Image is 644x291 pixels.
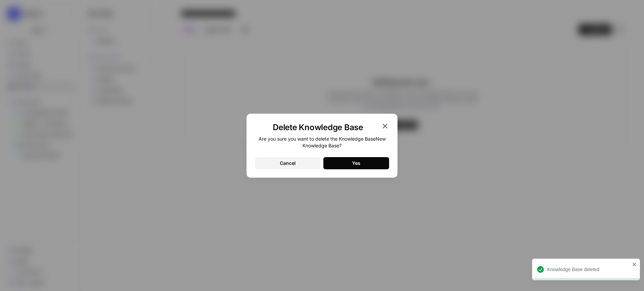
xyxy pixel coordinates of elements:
button: Cancel [255,157,321,169]
button: Yes [323,157,389,169]
div: Knowledge Base deleted [547,266,630,273]
div: Cancel [280,160,296,167]
h1: Delete Knowledge Base [255,122,381,133]
div: Are you sure you want to delete the Knowledge Base New Knowledge Base ? [255,136,389,149]
button: close [632,262,637,267]
div: Yes [352,160,360,167]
